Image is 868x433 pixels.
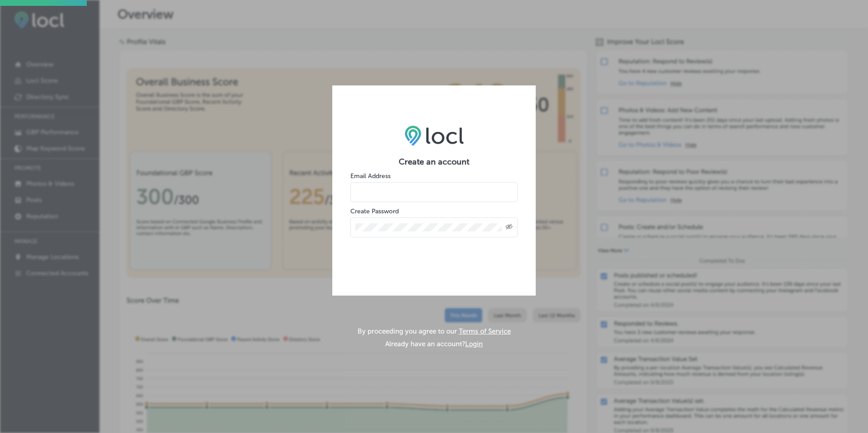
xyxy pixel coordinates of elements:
[465,340,483,348] button: Login
[350,157,518,167] h2: Create an account
[385,340,483,348] p: Already have an account?
[505,223,513,231] span: Toggle password visibility
[350,172,391,180] label: Email Address
[459,327,511,335] a: Terms of Service
[358,327,511,335] p: By proceeding you agree to our
[350,207,399,215] label: Create Password
[405,125,464,146] img: LOCL logo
